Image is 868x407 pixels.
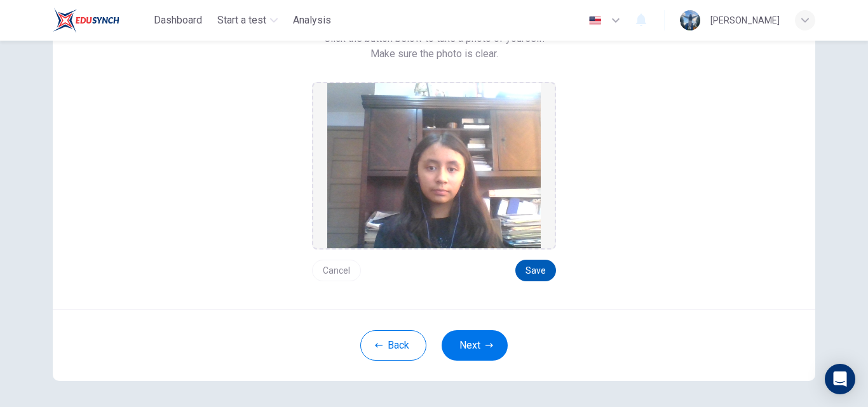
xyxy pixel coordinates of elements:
[515,260,556,281] button: Save
[149,9,207,32] button: Dashboard
[360,330,426,361] button: Back
[53,8,119,33] img: EduSynch logo
[217,13,266,28] span: Start a test
[680,10,700,30] img: Profile picture
[53,8,149,33] a: EduSynch logo
[327,83,541,248] img: preview screemshot
[154,13,202,28] span: Dashboard
[370,46,498,62] span: Make sure the photo is clear.
[442,330,508,361] button: Next
[710,13,780,28] div: [PERSON_NAME]
[312,260,361,281] button: Cancel
[825,364,855,394] div: Open Intercom Messenger
[212,9,283,32] button: Start a test
[587,16,603,25] img: en
[293,13,331,28] span: Analysis
[288,9,336,32] button: Analysis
